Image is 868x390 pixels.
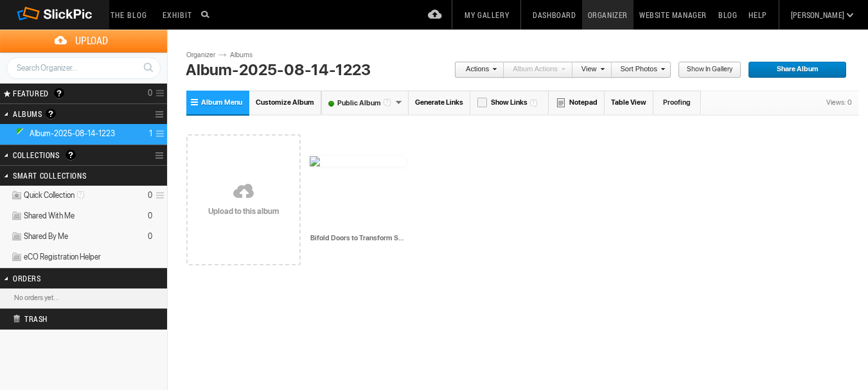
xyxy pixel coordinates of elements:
[549,91,605,114] a: Notepad
[678,62,732,78] span: Show in Gallery
[201,98,242,107] span: Album Menu
[748,62,838,78] span: Share Album
[24,231,68,242] span: Shared By Me
[136,57,160,78] a: Search
[470,91,549,114] a: Show Links
[409,91,470,114] a: Generate Links
[653,91,701,114] a: Proofing
[9,88,49,98] span: FEATURED
[13,269,121,288] h2: Orders
[14,294,59,302] b: No orders yet...
[1,129,13,138] a: Collapse
[678,62,741,78] a: Show in Gallery
[155,146,167,164] a: Collection Options
[30,129,115,139] span: Album-2025-08-14-1223
[24,211,75,221] span: Shared With Me
[24,252,101,262] span: eCO Registration Helper
[11,129,28,139] ins: Public Album
[572,62,605,78] a: View
[256,98,314,107] span: Customize Album
[13,145,121,164] h2: Collections
[227,50,265,60] a: Albums
[24,190,89,200] span: Quick Collection
[605,91,653,114] a: Table View
[310,232,407,244] input: Bifold Doors to Transform Spaces & Unlock Property Value
[612,62,665,78] a: Sort Photos
[199,6,215,22] input: Search photos on SlickPic...
[310,156,406,166] img: Bifold_Doors_to_Transform_Spaces__Unlock_Property_Value.webp
[15,30,167,52] span: Upload
[6,57,161,79] input: Search Organizer...
[13,104,121,124] h2: Albums
[454,62,497,78] a: Actions
[322,99,395,107] font: Public Album
[820,91,858,114] div: Views: 0
[11,190,22,201] img: ico_album_quick.png
[13,309,132,328] h2: Trash
[11,252,22,263] img: ico_album_coll.png
[11,211,22,222] img: ico_album_coll.png
[504,62,565,78] a: Album Actions
[13,166,121,185] h2: Smart Collections
[11,231,22,242] img: ico_album_coll.png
